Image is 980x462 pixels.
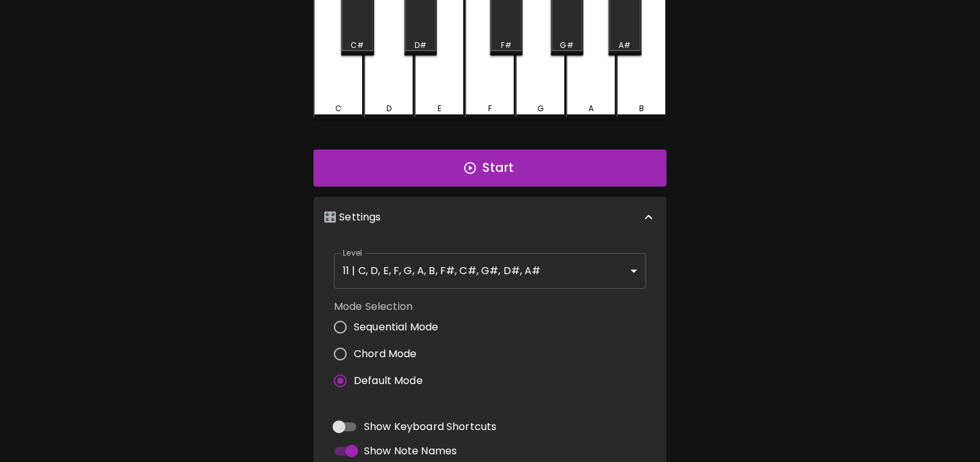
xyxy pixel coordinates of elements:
[334,299,448,314] label: Mode Selection
[324,210,381,225] p: 🎛️ Settings
[488,103,492,114] div: F
[438,103,441,114] div: E
[589,103,594,114] div: A
[334,253,646,289] div: 11 | C, D, E, F, G, A, B, F#, C#, G#, D#, A#
[351,40,364,51] div: C#
[364,443,457,459] span: Show Note Names
[560,40,574,51] div: G#
[335,103,342,114] div: C
[501,40,512,51] div: F#
[619,40,631,51] div: A#
[364,419,496,435] span: Show Keyboard Shortcuts
[313,150,667,187] button: Start
[354,346,417,362] span: Chord Mode
[354,320,438,335] span: Sequential Mode
[537,103,544,114] div: G
[386,103,391,114] div: D
[639,103,644,114] div: B
[354,373,423,389] span: Default Mode
[313,197,667,238] div: 🎛️ Settings
[343,247,363,258] label: Level
[415,40,427,51] div: D#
